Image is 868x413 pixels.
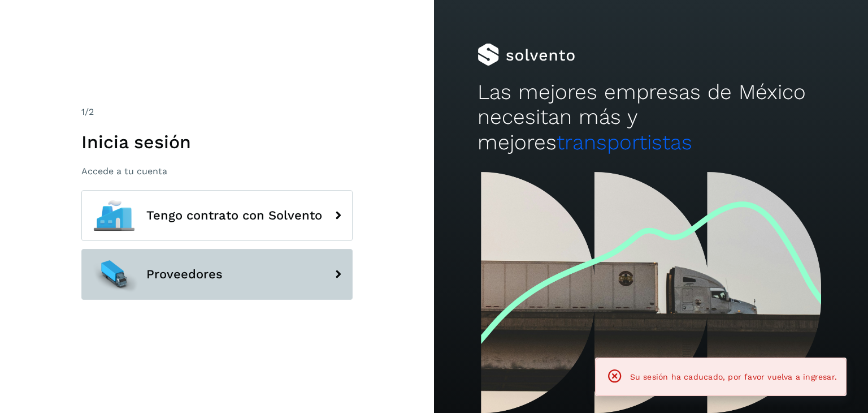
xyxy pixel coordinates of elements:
[630,372,837,381] span: Su sesión ha caducado, por favor vuelva a ingresar.
[81,105,353,119] div: /2
[557,130,692,154] span: transportistas
[146,209,322,222] span: Tengo contrato con Solvento
[81,166,353,177] p: Accede a tu cuenta
[81,106,85,117] span: 1
[146,268,223,281] span: Proveedores
[478,80,824,155] h2: Las mejores empresas de México necesitan más y mejores
[81,249,353,300] button: Proveedores
[81,131,353,153] h1: Inicia sesión
[81,190,353,241] button: Tengo contrato con Solvento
